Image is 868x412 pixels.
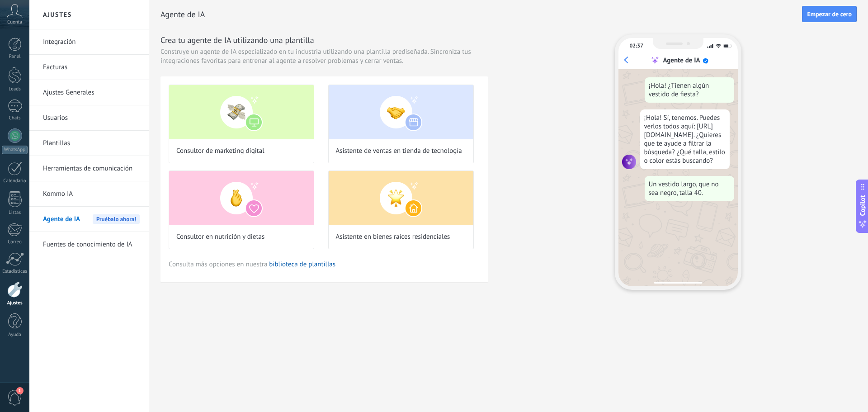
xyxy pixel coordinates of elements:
span: Consultor en nutrición y dietas [176,232,264,242]
a: Herramientas de comunicación [43,156,140,181]
h2: Agente de IA [160,5,802,24]
span: Agente de IA [43,207,80,232]
div: 02:37 [630,43,643,49]
a: Facturas [43,55,140,80]
span: Cuenta [7,19,22,25]
a: Fuentes de conocimiento de IA [43,232,140,257]
span: Pruébalo ahora! [93,214,140,224]
span: Asistente de ventas en tienda de tecnología [336,147,462,156]
span: Consultor de marketing digital [176,147,264,156]
li: Usuarios [29,105,149,131]
a: Usuarios [43,105,140,131]
div: Calendario [2,178,28,184]
a: Ajustes Generales [43,80,140,105]
div: Chats [2,115,28,121]
li: Integración [29,29,149,55]
img: Asistente de ventas en tienda de tecnología [329,85,473,139]
li: Kommo IA [29,181,149,207]
a: Plantillas [43,131,140,156]
li: Plantillas [29,131,149,156]
span: Asistente en bienes raíces residenciales [336,232,450,242]
span: Consulta más opciones en nuestra [169,260,335,269]
img: Asistente en bienes raíces residenciales [329,171,473,225]
div: Correo [2,239,28,245]
span: Construye un agente de IA especializado en tu industria utilizando una plantilla prediseñada. Sin... [160,47,488,66]
li: Facturas [29,55,149,80]
img: Consultor en nutrición y dietas [169,171,314,225]
div: Agente de IA [663,56,700,65]
div: ¡Hola! Sí, tenemos. Puedes verlos todos aquí: [URL][DOMAIN_NAME]. ¿Quieres que te ayude a filtrar... [640,109,730,169]
img: Consultor de marketing digital [169,85,314,139]
a: Kommo IA [43,181,140,207]
div: WhatsApp [2,146,28,154]
img: agent icon [622,155,637,169]
li: Fuentes de conocimiento de IA [29,232,149,257]
div: Listas [2,210,28,216]
span: 1 [16,387,24,394]
div: Ayuda [2,332,28,338]
span: Copilot [858,195,867,216]
li: Agente de IA [29,207,149,232]
span: Empezar de cero [807,11,852,17]
a: Integración [43,29,140,55]
li: Ajustes Generales [29,80,149,105]
button: Empezar de cero [802,6,857,22]
a: Agente de IAPruébalo ahora! [43,207,140,232]
div: Leads [2,86,28,92]
h3: Crea tu agente de IA utilizando una plantilla [160,34,488,46]
div: Un vestido largo, que no sea negro, talla 40. [645,176,734,201]
li: Herramientas de comunicación [29,156,149,181]
div: Ajustes [2,300,28,306]
a: biblioteca de plantillas [269,260,335,269]
div: ¡Hola! ¿Tienen algún vestido de fiesta? [645,77,734,103]
div: Panel [2,54,28,60]
div: Estadísticas [2,269,28,275]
